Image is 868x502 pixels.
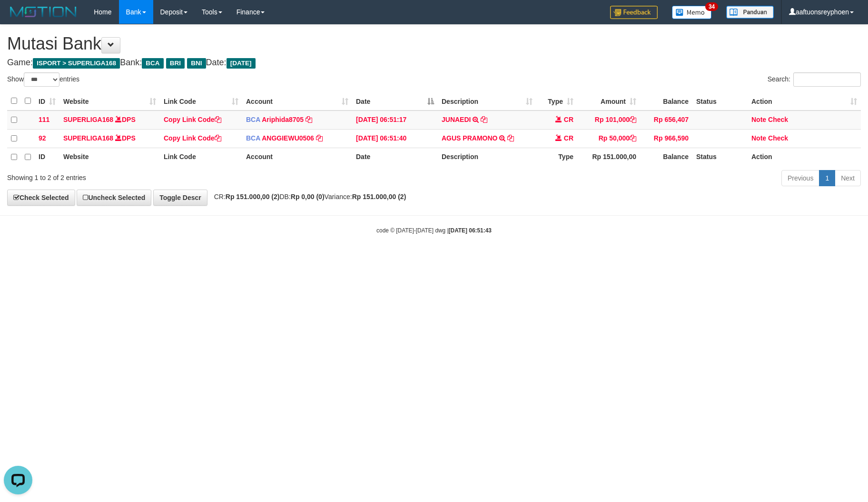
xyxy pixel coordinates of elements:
a: Check [768,116,788,123]
th: Balance [640,92,692,110]
a: SUPERLIGA168 [63,134,113,142]
h4: Game: Bank: Date: [7,58,861,68]
span: 34 [705,2,718,11]
a: Toggle Descr [153,190,207,206]
th: Description: activate to sort column ascending [438,92,536,110]
th: Website: activate to sort column ascending [59,92,160,110]
span: BCA [142,58,163,69]
a: Note [751,116,766,123]
strong: Rp 151.000,00 (2) [352,193,406,201]
td: DPS [59,129,160,148]
span: [DATE] [227,58,256,69]
th: Balance [640,148,692,166]
span: CR [564,116,573,123]
th: Date: activate to sort column descending [352,92,438,110]
th: Type [536,148,577,166]
h1: Mutasi Bank [7,34,861,53]
th: Status [692,92,748,110]
td: Rp 656,407 [640,110,692,130]
td: Rp 101,000 [577,110,640,130]
a: Copy Ariphida8705 to clipboard [306,116,312,123]
a: Copy Rp 50,000 to clipboard [630,134,636,142]
span: BNI [187,58,206,69]
th: Action [748,148,861,166]
img: Feedback.jpg [610,6,658,19]
th: Status [692,148,748,166]
span: ISPORT > SUPERLIGA168 [33,58,120,69]
a: Note [751,134,766,142]
a: 1 [819,170,835,186]
td: Rp 50,000 [577,129,640,148]
strong: [DATE] 06:51:43 [449,227,492,234]
th: Website [59,148,160,166]
label: Search: [768,72,861,87]
th: Description [438,148,536,166]
a: ANGGIEWU0506 [262,134,314,142]
a: SUPERLIGA168 [63,116,113,123]
small: code © [DATE]-[DATE] dwg | [376,227,492,234]
select: Showentries [24,72,59,87]
strong: Rp 0,00 (0) [291,193,325,201]
a: Previous [781,170,819,186]
span: CR [564,134,573,142]
a: JUNAEDI [442,116,471,123]
a: Copy AGUS PRAMONO to clipboard [507,134,514,142]
td: [DATE] 06:51:17 [352,110,438,130]
th: Date [352,148,438,166]
a: Uncheck Selected [77,190,151,206]
th: ID: activate to sort column ascending [35,92,59,110]
a: Copy JUNAEDI to clipboard [481,116,487,123]
td: [DATE] 06:51:40 [352,129,438,148]
span: CR: DB: Variance: [209,193,406,201]
th: Account: activate to sort column ascending [242,92,352,110]
a: Check [768,134,788,142]
label: Show entries [7,72,79,87]
th: Type: activate to sort column ascending [536,92,577,110]
span: 111 [39,116,49,123]
strong: Rp 151.000,00 (2) [226,193,280,201]
input: Search: [793,72,861,87]
img: panduan.png [726,6,774,19]
img: Button%20Memo.svg [672,6,712,19]
td: DPS [59,110,160,130]
a: Copy Link Code [164,134,221,142]
div: Showing 1 to 2 of 2 entries [7,169,355,182]
span: 92 [39,134,46,142]
a: Next [835,170,861,186]
a: AGUS PRAMONO [442,134,497,142]
a: Check Selected [7,190,75,206]
a: Copy ANGGIEWU0506 to clipboard [316,134,323,142]
a: Copy Rp 101,000 to clipboard [630,116,636,123]
th: Amount: activate to sort column ascending [577,92,640,110]
button: Open LiveChat chat widget [4,4,32,32]
td: Rp 966,590 [640,129,692,148]
th: Link Code: activate to sort column ascending [160,92,242,110]
th: Link Code [160,148,242,166]
span: BCA [246,116,260,123]
span: BCA [246,134,260,142]
span: BRI [166,58,185,69]
th: Rp 151.000,00 [577,148,640,166]
th: Account [242,148,352,166]
th: Action: activate to sort column ascending [748,92,861,110]
a: Copy Link Code [164,116,221,123]
a: Ariphida8705 [262,116,304,123]
img: MOTION_logo.png [7,5,79,19]
th: ID [35,148,59,166]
